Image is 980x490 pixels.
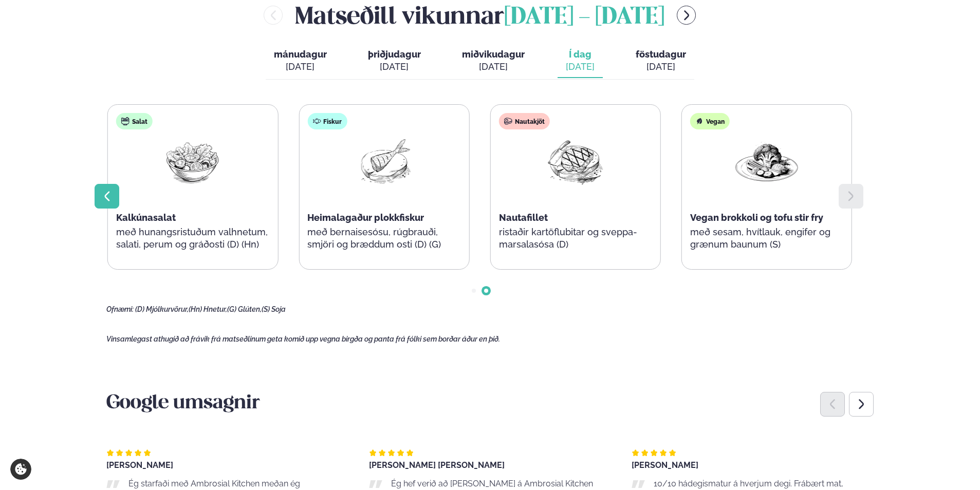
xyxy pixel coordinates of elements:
div: Previous slide [820,392,845,417]
button: menu-btn-right [677,6,696,25]
div: [DATE] [368,61,421,73]
p: með sesam, hvítlauk, engifer og grænum baunum (S) [690,226,843,251]
a: Cookie settings [10,459,31,480]
span: Heimalagaður plokkfiskur [307,212,424,223]
div: Next slide [849,392,874,417]
span: (G) Glúten, [227,305,262,313]
div: Salat [116,113,153,129]
p: með hunangsristuðum valhnetum, salati, perum og gráðosti (D) (Hn) [116,226,269,251]
span: (Hn) Hnetur, [189,305,227,313]
button: föstudagur [DATE] [627,44,694,78]
div: [PERSON_NAME] [PERSON_NAME] [369,461,611,469]
img: salad.svg [121,117,130,125]
button: þriðjudagur [DATE] [360,44,429,78]
div: Vegan [690,113,730,129]
button: miðvikudagur [DATE] [454,44,533,78]
div: [DATE] [462,61,525,73]
span: Í dag [566,48,595,61]
span: Kalkúnasalat [116,212,176,223]
span: föstudagur [636,49,686,60]
div: [PERSON_NAME] [632,461,874,469]
button: mánudagur [DATE] [266,44,335,78]
span: Vinsamlegast athugið að frávik frá matseðlinum geta komið upp vegna birgða og panta frá fólki sem... [106,335,500,343]
img: Vegan.png [734,138,800,185]
img: Beef-Meat.png [543,138,608,185]
div: [DATE] [274,61,327,73]
div: [DATE] [566,61,595,73]
div: [PERSON_NAME] [106,461,348,469]
p: með bernaisesósu, rúgbrauði, smjöri og bræddum osti (D) (G) [307,226,460,251]
div: Fiskur [307,113,347,129]
span: (D) Mjólkurvörur, [135,305,189,313]
span: [DATE] - [DATE] [504,6,664,29]
button: Í dag [DATE] [558,44,603,78]
button: menu-btn-left [264,6,283,25]
div: Nautakjöt [499,113,550,129]
span: Go to slide 2 [484,289,488,293]
span: Vegan brokkoli og tofu stir fry [690,212,823,223]
img: Fish.png [351,138,417,185]
span: þriðjudagur [368,49,421,60]
img: fish.svg [312,117,321,125]
span: miðvikudagur [462,49,525,60]
div: [DATE] [636,61,686,73]
img: beef.svg [504,117,512,125]
img: Salad.png [160,138,226,185]
span: (S) Soja [262,305,286,313]
h3: Google umsagnir [106,391,874,416]
img: Vegan.svg [695,117,704,125]
span: Go to slide 1 [472,289,476,293]
span: mánudagur [274,49,327,60]
span: Ofnæmi: [106,305,134,313]
span: Nautafillet [499,212,548,223]
p: ristaðir kartöflubitar og sveppa- marsalasósa (D) [499,226,652,251]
